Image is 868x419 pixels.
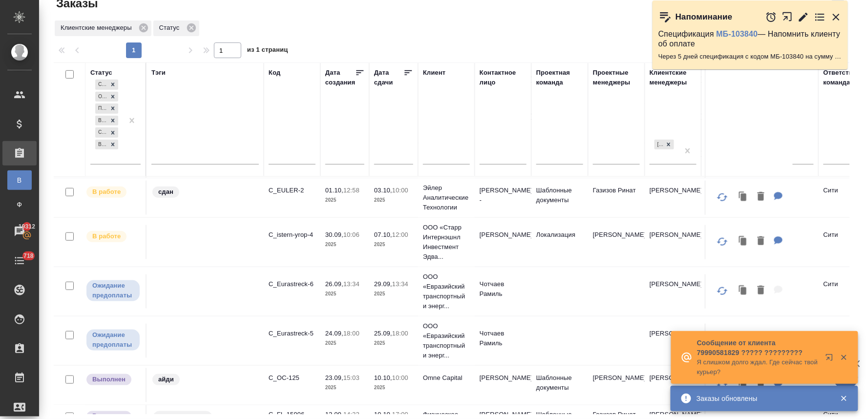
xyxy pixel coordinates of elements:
[734,187,753,207] button: Клонировать
[94,115,119,127] div: Создан, Ожидание предоплаты, Подтвержден, В работе, Сдан без статистики, Выполнен
[325,330,343,337] p: 24.09,
[92,375,126,384] p: Выполнен
[269,279,316,289] p: C_Eurastreck-6
[711,279,734,303] button: Обновить
[325,411,343,419] p: 12.09,
[658,29,842,49] p: Спецификация — Напомнить клиенту об оплате
[531,368,588,402] td: Шаблонные документы
[374,289,413,299] p: 2025
[95,80,107,90] div: Создан
[94,103,119,115] div: Создан, Ожидание предоплаты, Подтвержден, В работе, Сдан без статистики, Выполнен
[325,195,364,205] p: 2025
[645,274,701,309] td: [PERSON_NAME]
[374,383,413,393] p: 2025
[374,280,392,288] p: 29.09,
[753,281,769,301] button: Удалить
[325,280,343,288] p: 26.09,
[95,104,107,114] div: Подтвержден
[753,187,769,207] button: Удалить
[423,321,470,360] p: ООО «Евразийский транспортный и энерг...
[475,324,531,358] td: Чотчаев Рамиль
[325,374,343,381] p: 23.09,
[343,231,360,238] p: 10:06
[153,21,199,36] div: Статус
[92,330,134,350] p: Ожидание предоплаты
[392,374,408,381] p: 10:00
[151,373,259,386] div: айди
[374,187,392,194] p: 03.10,
[834,394,854,403] button: Закрыть
[7,170,32,190] a: В
[95,140,107,150] div: Выполнен
[423,183,470,212] p: Эйлер Аналитические Технологии
[701,181,819,215] td: (МБ) ООО "Монблан"
[343,187,360,194] p: 12:58
[94,126,119,139] div: Создан, Ожидание предоплаты, Подтвержден, В работе, Сдан без статистики, Выполнен
[2,249,37,273] a: 718
[94,79,119,91] div: Создан, Ожидание предоплаты, Подтвержден, В работе, Сдан без статистики, Выполнен
[814,11,826,23] button: Перейти в todo
[645,225,701,259] td: [PERSON_NAME]
[374,68,403,87] div: Дата сдачи
[374,231,392,238] p: 07.10,
[94,91,119,103] div: Создан, Ожидание предоплаты, Подтвержден, В работе, Сдан без статистики, Выполнен
[588,181,645,215] td: Газизов Ринат
[151,68,166,78] div: Тэги
[536,68,583,87] div: Проектная команда
[423,272,470,311] p: ООО «Евразийский транспортный и энерг...
[12,175,27,185] span: В
[392,187,408,194] p: 10:00
[531,181,588,215] td: Шаблонные документы
[593,68,640,87] div: Проектные менеджеры
[820,348,843,371] button: Открыть в новой вкладке
[325,187,343,194] p: 01.10,
[158,187,173,197] p: сдан
[711,186,734,209] button: Обновить
[697,357,819,377] p: Я слишком долго ждал. Где сейчас твой курьер?
[95,116,107,126] div: В работе
[765,11,777,23] button: Отложить
[374,338,413,348] p: 2025
[655,140,663,150] div: [PERSON_NAME]
[374,330,392,337] p: 25.09,
[650,68,697,87] div: Клиентские менеджеры
[343,374,360,381] p: 15:03
[343,411,360,419] p: 14:33
[325,338,364,348] p: 2025
[13,222,41,231] span: 19312
[676,12,733,22] p: Напоминание
[374,411,392,419] p: 10.10,
[95,127,107,138] div: Сдан без статистики
[697,394,826,403] div: Заказы обновлены
[645,324,701,358] td: [PERSON_NAME]
[7,195,32,214] a: Ф
[325,68,355,87] div: Дата создания
[480,68,527,87] div: Контактное лицо
[92,281,134,300] p: Ожидание предоплаты
[830,11,842,23] button: Закрыть
[374,240,413,250] p: 2025
[269,186,316,195] p: C_EULER-2
[717,30,758,38] a: МБ-103840
[85,373,141,386] div: Выставляет ПМ после сдачи и проведения начислений. Последний этап для ПМа
[343,330,360,337] p: 18:00
[18,251,40,261] span: 718
[475,368,531,402] td: [PERSON_NAME]
[475,225,531,259] td: [PERSON_NAME]
[475,181,531,215] td: [PERSON_NAME] -
[2,219,37,244] a: 19312
[423,68,445,78] div: Клиент
[325,289,364,299] p: 2025
[588,368,645,402] td: [PERSON_NAME]
[423,373,470,383] p: Omne Capital
[645,368,701,402] td: [PERSON_NAME]
[159,23,183,33] p: Статус
[374,195,413,205] p: 2025
[269,329,316,338] p: C_Eurastreck-5
[423,223,470,262] p: ООО «Старр Интернэшнл Инвестмент Эдва...
[269,230,316,240] p: C_istern-yrop-4
[392,411,408,419] p: 17:00
[701,274,819,309] td: (МБ) ООО "Монблан"
[92,231,121,241] p: В работе
[269,373,316,383] p: C_OC-125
